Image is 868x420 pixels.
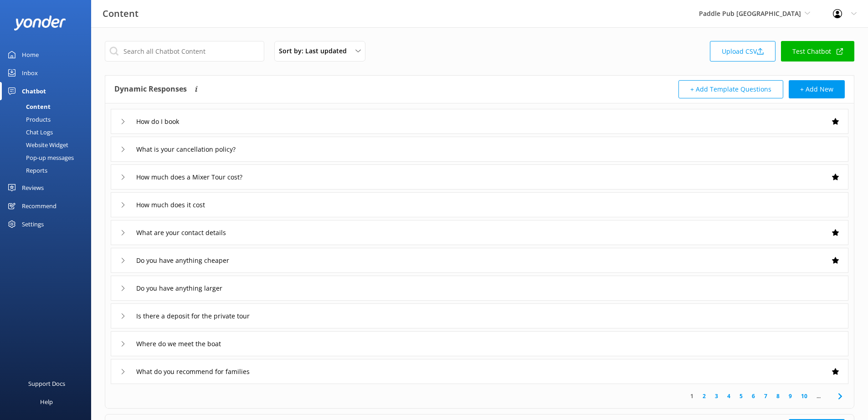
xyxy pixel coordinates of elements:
a: Chat Logs [5,126,91,138]
a: Upload CSV [710,41,776,61]
img: yonder-white-logo.png [14,15,66,31]
div: Inbox [22,64,38,82]
div: Website Widget [5,138,68,151]
a: 10 [796,392,812,400]
div: Pop-up messages [5,151,74,164]
span: ... [812,392,825,400]
div: Products [5,113,51,126]
input: Search all Chatbot Content [105,41,264,61]
a: 9 [784,392,796,400]
a: Website Widget [5,138,91,151]
div: Chatbot [22,82,46,100]
div: Support Docs [28,374,65,393]
div: Settings [22,215,44,233]
a: 5 [735,392,747,400]
span: Sort by: Last updated [279,46,352,56]
h3: Content [103,6,139,21]
button: + Add New [789,80,845,98]
a: Pop-up messages [5,151,91,164]
a: 2 [698,392,710,400]
a: Products [5,113,91,126]
a: Reports [5,164,91,177]
div: Chat Logs [5,126,53,138]
a: 7 [760,392,772,400]
div: Reports [5,164,47,177]
a: Test Chatbot [781,41,854,61]
h4: Dynamic Responses [114,80,187,98]
a: 3 [710,392,723,400]
div: Help [40,393,53,411]
a: 8 [772,392,784,400]
a: Content [5,100,91,113]
div: Content [5,100,51,113]
a: 1 [686,392,698,400]
button: + Add Template Questions [678,80,783,98]
a: 6 [747,392,760,400]
span: Paddle Pub [GEOGRAPHIC_DATA] [699,9,801,18]
div: Recommend [22,197,56,215]
a: 4 [723,392,735,400]
div: Reviews [22,179,44,197]
div: Home [22,46,39,64]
